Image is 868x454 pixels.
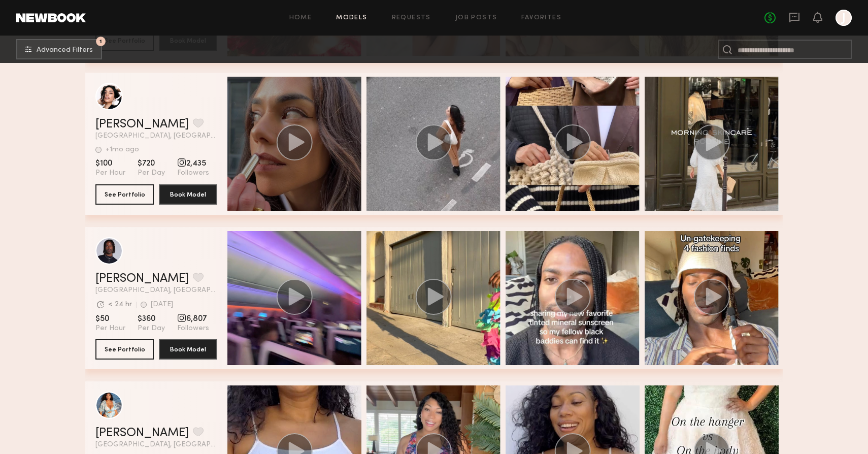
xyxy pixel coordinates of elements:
[138,314,165,324] span: $360
[177,158,209,169] span: 2,435
[95,118,189,131] a: [PERSON_NAME]
[95,427,189,439] a: [PERSON_NAME]
[95,441,217,448] span: [GEOGRAPHIC_DATA], [GEOGRAPHIC_DATA]
[95,324,125,333] span: Per Hour
[138,169,165,178] span: Per Day
[159,184,217,205] button: Book Model
[138,324,165,333] span: Per Day
[99,39,102,44] span: 1
[455,15,497,21] a: Job Posts
[95,133,217,140] span: [GEOGRAPHIC_DATA], [GEOGRAPHIC_DATA]
[336,15,367,21] a: Models
[106,146,139,153] div: +1mo ago
[95,314,125,324] span: $50
[108,301,132,308] div: < 24 hr
[37,47,93,54] span: Advanced Filters
[159,339,217,360] button: Book Model
[95,339,154,360] button: See Portfolio
[521,15,561,21] a: Favorites
[95,273,189,285] a: [PERSON_NAME]
[177,169,209,178] span: Followers
[95,169,125,178] span: Per Hour
[95,287,217,294] span: [GEOGRAPHIC_DATA], [GEOGRAPHIC_DATA]
[289,15,312,21] a: Home
[16,39,102,59] button: 1Advanced Filters
[95,184,154,205] button: See Portfolio
[95,158,125,169] span: $100
[836,10,852,26] a: J
[151,301,173,308] div: [DATE]
[177,314,209,324] span: 6,807
[392,15,431,21] a: Requests
[177,324,209,333] span: Followers
[138,158,165,169] span: $720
